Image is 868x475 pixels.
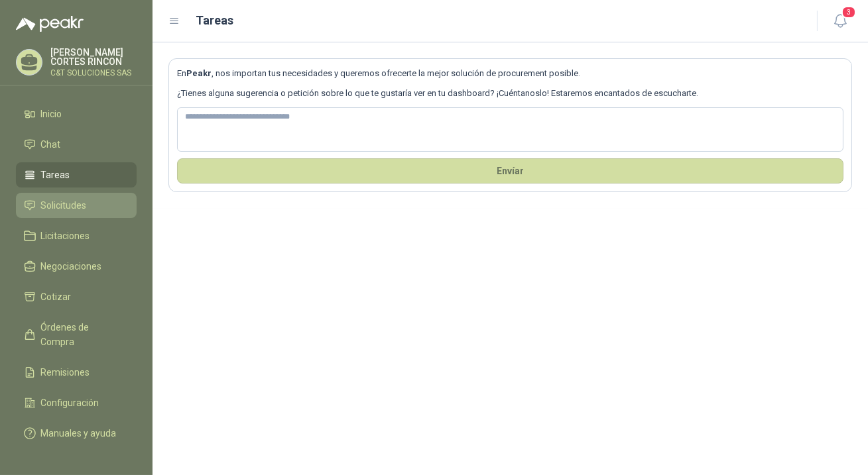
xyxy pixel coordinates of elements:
[177,87,843,100] p: ¿Tienes alguna sugerencia o petición sobre lo que te gustaría ver en tu dashboard? ¡Cuéntanoslo! ...
[196,11,234,30] h1: Tareas
[41,396,99,410] span: Configuración
[41,290,72,304] span: Cotizar
[41,198,87,213] span: Solicitudes
[16,254,137,279] a: Negociaciones
[41,229,90,243] span: Licitaciones
[16,101,137,127] a: Inicio
[41,168,70,182] span: Tareas
[16,223,137,248] a: Licitaciones
[50,48,137,66] p: [PERSON_NAME] CORTES RINCON
[16,284,137,309] a: Cotizar
[177,158,843,184] button: Envíar
[50,69,137,77] p: C&T SOLUCIONES SAS
[41,137,61,152] span: Chat
[16,315,137,354] a: Órdenes de Compra
[828,9,852,33] button: 3
[41,107,62,121] span: Inicio
[16,421,137,446] a: Manuales y ayuda
[186,68,212,78] b: Peakr
[16,132,137,157] a: Chat
[841,6,856,19] span: 3
[177,67,843,80] p: En , nos importan tus necesidades y queremos ofrecerte la mejor solución de procurement posible.
[41,259,102,274] span: Negociaciones
[16,360,137,385] a: Remisiones
[41,320,124,349] span: Órdenes de Compra
[41,365,90,380] span: Remisiones
[16,193,137,218] a: Solicitudes
[41,426,117,441] span: Manuales y ayuda
[16,390,137,415] a: Configuración
[16,162,137,187] a: Tareas
[16,16,84,32] img: Logo peakr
